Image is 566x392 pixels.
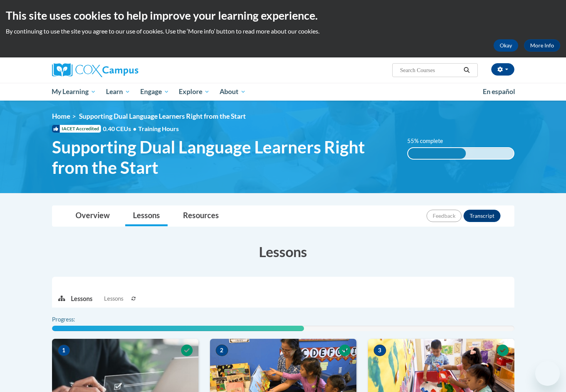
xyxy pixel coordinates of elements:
[478,84,520,100] a: En español
[216,345,228,356] span: 2
[399,66,461,75] input: Search Courses
[52,63,198,77] a: Cox Campus
[71,294,92,303] p: Lessons
[408,148,466,159] div: 55% complete
[483,87,515,96] span: En español
[52,63,138,77] img: Cox Campus
[68,206,118,226] a: Overview
[52,112,70,120] a: Home
[464,210,500,222] button: Transcript
[133,125,136,132] span: •
[174,83,215,101] a: Explore
[52,125,101,133] span: IACET Accredited
[40,83,526,101] div: Main menu
[175,206,227,226] a: Resources
[52,137,396,178] span: Supporting Dual Language Learners Right from the Start
[101,83,135,101] a: Learn
[427,210,462,222] button: Feedback
[52,87,96,96] span: My Learning
[494,39,518,52] button: Okay
[103,124,138,133] span: 0.40 CEUs
[47,83,101,101] a: My Learning
[461,66,472,75] button: Search
[106,87,130,96] span: Learn
[138,125,179,132] span: Training Hours
[140,87,169,96] span: Engage
[58,345,70,356] span: 1
[135,83,174,101] a: Engage
[524,39,560,52] a: More Info
[104,294,123,303] span: Lessons
[6,27,560,35] p: By continuing to use the site you agree to our use of cookies. Use the ‘More info’ button to read...
[215,83,251,101] a: About
[535,361,560,386] iframe: Button to launch messaging window
[179,87,210,96] span: Explore
[52,315,96,324] label: Progress:
[52,242,514,261] h3: Lessons
[79,112,246,120] span: Supporting Dual Language Learners Right from the Start
[374,345,386,356] span: 3
[220,87,246,96] span: About
[491,63,514,76] button: Account Settings
[125,206,168,226] a: Lessons
[407,137,452,145] label: 55% complete
[6,8,560,23] h2: This site uses cookies to help improve your learning experience.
